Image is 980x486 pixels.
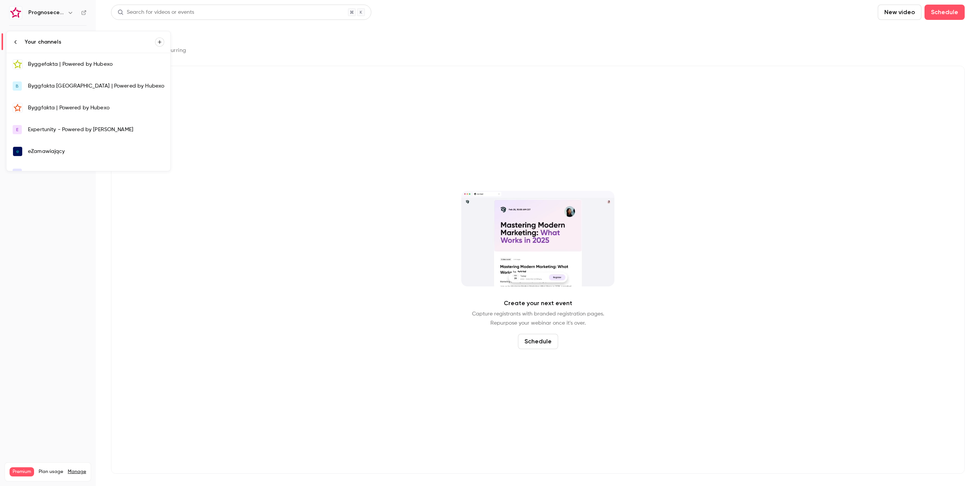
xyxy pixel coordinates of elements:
div: Hubexo 4 [28,169,164,177]
div: Expertunity - Powered by [PERSON_NAME] [28,126,164,133]
span: E [16,126,18,133]
div: Byggefakta | Powered by Hubexo [28,60,164,68]
img: Byggefakta | Powered by Hubexo [13,60,22,69]
span: H [16,170,19,177]
img: eZamawiający [13,147,22,156]
div: Your channels [25,38,155,46]
div: eZamawiający [28,148,164,155]
div: Byggfakta | Powered by Hubexo [28,104,164,112]
div: Byggfakta [GEOGRAPHIC_DATA] | Powered by Hubexo [28,82,164,90]
img: Byggfakta | Powered by Hubexo [13,103,22,112]
span: B [16,83,19,89]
